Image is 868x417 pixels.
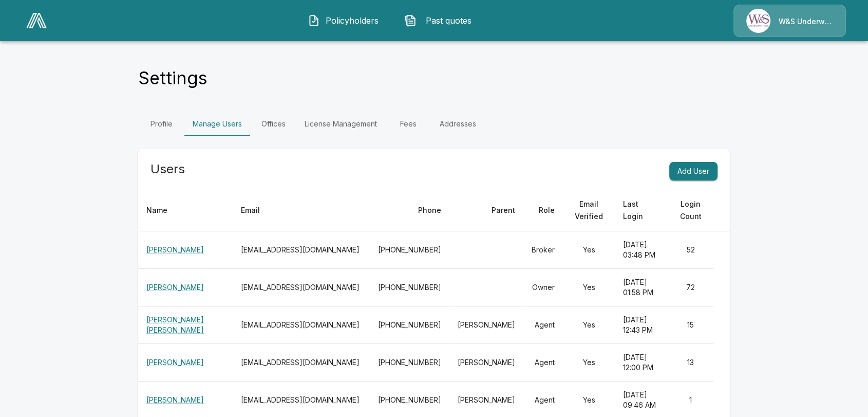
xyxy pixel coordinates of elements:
[370,306,449,344] td: [PHONE_NUMBER]
[449,306,523,344] td: [PERSON_NAME]
[668,190,713,231] th: Login Count
[308,14,320,27] img: Policyholders Icon
[300,7,388,34] button: Policyholders IconPolicyholders
[615,344,668,382] td: [DATE] 12:00 PM
[563,344,615,382] td: Yes
[250,112,296,136] a: Offices
[449,344,523,382] td: [PERSON_NAME]
[563,190,615,231] th: Email Verified
[370,190,449,231] th: Phone
[523,190,563,231] th: Role
[779,16,833,27] p: W&S Underwriters
[668,344,713,382] td: 13
[615,190,668,231] th: Last Login
[138,112,184,136] a: Profile
[184,112,250,136] a: Manage Users
[615,231,668,269] td: [DATE] 03:48 PM
[421,14,477,27] span: Past quotes
[431,112,484,136] a: Addresses
[563,231,615,269] td: Yes
[146,315,204,334] a: [PERSON_NAME] [PERSON_NAME]
[150,161,185,177] h5: Users
[523,344,563,382] td: Agent
[385,112,431,136] a: Fees
[233,231,370,269] th: [EMAIL_ADDRESS][DOMAIN_NAME]
[615,269,668,306] td: [DATE] 01:58 PM
[668,269,713,306] td: 72
[370,269,449,306] td: [PHONE_NUMBER]
[146,245,204,254] a: [PERSON_NAME]
[523,269,563,306] td: Owner
[26,13,47,28] img: AA Logo
[615,306,668,344] td: [DATE] 12:43 PM
[370,344,449,382] td: [PHONE_NUMBER]
[233,306,370,344] th: [EMAIL_ADDRESS][DOMAIN_NAME]
[523,306,563,344] td: Agent
[668,231,713,269] td: 52
[324,14,381,27] span: Policyholders
[563,306,615,344] td: Yes
[146,283,204,292] a: [PERSON_NAME]
[146,358,204,367] a: [PERSON_NAME]
[449,190,523,231] th: Parent
[233,344,370,382] th: [EMAIL_ADDRESS][DOMAIN_NAME]
[138,190,233,231] th: Name
[370,231,449,269] td: [PHONE_NUMBER]
[668,306,713,344] td: 15
[746,9,770,33] img: Agency Icon
[138,67,207,89] h4: Settings
[233,190,370,231] th: Email
[138,112,730,136] div: Settings Tabs
[397,7,485,34] button: Past quotes IconPast quotes
[733,5,846,37] a: Agency IconW&S Underwriters
[404,14,417,27] img: Past quotes Icon
[563,269,615,306] td: Yes
[146,395,204,404] a: [PERSON_NAME]
[296,112,385,136] a: License Management
[669,162,718,181] button: Add User
[523,231,563,269] td: Broker
[233,269,370,306] th: [EMAIL_ADDRESS][DOMAIN_NAME]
